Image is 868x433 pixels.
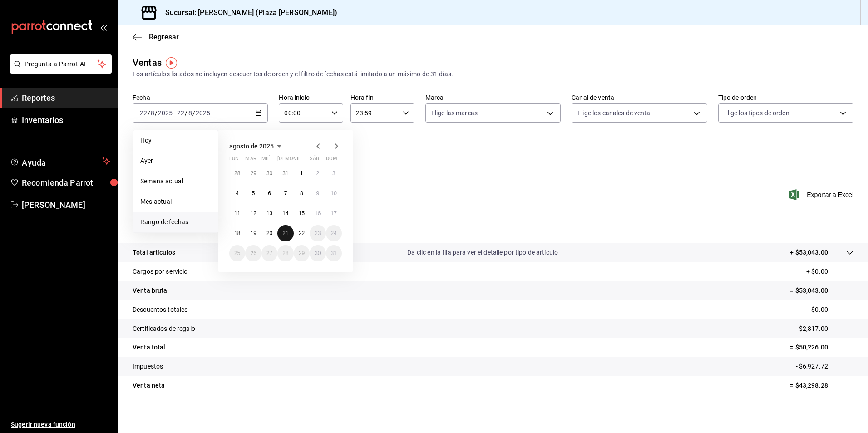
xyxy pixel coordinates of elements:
[268,190,271,197] abbr: 6 de agosto de 2025
[277,185,293,202] button: 7 de agosto de 2025
[174,109,176,117] span: -
[294,185,310,202] button: 8 de agosto de 2025
[331,210,337,216] abbr: 17 de agosto de 2025
[310,205,325,221] button: 16 de agosto de 2025
[148,109,150,117] span: /
[266,170,272,177] abbr: 30 de julio de 2025
[300,170,303,177] abbr: 1 de agosto de 2025
[277,245,293,261] button: 28 de agosto de 2025
[149,33,179,41] span: Regresar
[294,156,301,165] abbr: viernes
[326,225,342,241] button: 24 de agosto de 2025
[724,108,789,118] span: Elige los tipos de orden
[133,267,188,276] p: Cargos por servicio
[300,190,303,197] abbr: 8 de agosto de 2025
[326,156,337,165] abbr: domingo
[796,362,853,371] p: - $6,927.72
[166,57,177,69] img: Tooltip marker
[133,33,179,41] button: Regresar
[158,7,337,18] h3: Sucursal: [PERSON_NAME] (Plaza [PERSON_NAME])
[790,248,828,257] p: + $53,043.00
[245,205,261,221] button: 12 de agosto de 2025
[310,156,319,165] abbr: sábado
[188,109,192,117] input: --
[133,248,175,257] p: Total artículos
[234,210,240,216] abbr: 11 de agosto de 2025
[282,210,288,216] abbr: 14 de agosto de 2025
[229,141,285,152] button: agosto de 2025
[261,165,277,182] button: 30 de julio de 2025
[133,381,165,390] p: Venta neta
[316,190,319,197] abbr: 9 de agosto de 2025
[100,24,107,31] button: open_drawer_menu
[133,343,165,352] p: Venta total
[133,56,162,69] div: Ventas
[350,94,414,101] label: Hora fin
[326,185,342,202] button: 10 de agosto de 2025
[195,109,211,117] input: ----
[577,108,650,118] span: Elige los canales de venta
[10,54,112,74] button: Pregunta a Parrot AI
[229,245,245,261] button: 25 de agosto de 2025
[310,185,325,202] button: 9 de agosto de 2025
[133,324,195,334] p: Certificados de regalo
[294,165,310,182] button: 1 de agosto de 2025
[140,217,211,227] span: Rango de fechas
[331,250,337,256] abbr: 31 de agosto de 2025
[140,197,211,207] span: Mes actual
[326,245,342,261] button: 31 de agosto de 2025
[790,343,853,352] p: = $50,226.00
[796,324,853,334] p: - $2,817.00
[791,189,853,200] span: Exportar a Excel
[133,69,853,79] div: Los artículos listados no incluyen descuentos de orden y el filtro de fechas está limitado a un m...
[316,170,319,177] abbr: 2 de agosto de 2025
[326,165,342,182] button: 3 de agosto de 2025
[22,156,99,167] span: Ayuda
[185,109,187,117] span: /
[431,108,478,118] span: Elige las marcas
[234,230,240,236] abbr: 18 de agosto de 2025
[299,230,305,236] abbr: 22 de agosto de 2025
[22,92,110,104] span: Reportes
[332,170,335,177] abbr: 3 de agosto de 2025
[277,225,293,241] button: 21 de agosto de 2025
[718,94,853,101] label: Tipo de orden
[133,221,853,232] p: Resumen
[133,286,167,295] p: Venta bruta
[236,190,239,197] abbr: 4 de agosto de 2025
[326,205,342,221] button: 17 de agosto de 2025
[294,205,310,221] button: 15 de agosto de 2025
[229,165,245,182] button: 28 de julio de 2025
[22,199,110,211] span: [PERSON_NAME]
[250,210,256,216] abbr: 12 de agosto de 2025
[192,109,195,117] span: /
[806,267,853,276] p: + $0.00
[229,185,245,202] button: 4 de agosto de 2025
[229,156,239,165] abbr: lunes
[22,114,110,126] span: Inventarios
[425,94,561,101] label: Marca
[266,210,272,216] abbr: 13 de agosto de 2025
[277,205,293,221] button: 14 de agosto de 2025
[261,225,277,241] button: 20 de agosto de 2025
[310,245,325,261] button: 30 de agosto de 2025
[245,185,261,202] button: 5 de agosto de 2025
[282,170,288,177] abbr: 31 de julio de 2025
[282,230,288,236] abbr: 21 de agosto de 2025
[315,210,321,216] abbr: 16 de agosto de 2025
[261,245,277,261] button: 27 de agosto de 2025
[140,177,211,186] span: Semana actual
[284,190,287,197] abbr: 7 de agosto de 2025
[294,225,310,241] button: 22 de agosto de 2025
[158,109,173,117] input: ----
[245,245,261,261] button: 26 de agosto de 2025
[177,109,185,117] input: --
[310,225,325,241] button: 23 de agosto de 2025
[22,177,110,189] span: Recomienda Parrot
[261,205,277,221] button: 13 de agosto de 2025
[294,245,310,261] button: 29 de agosto de 2025
[277,156,331,165] abbr: jueves
[245,156,256,165] abbr: martes
[407,248,558,257] p: Da clic en la fila para ver el detalle por tipo de artículo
